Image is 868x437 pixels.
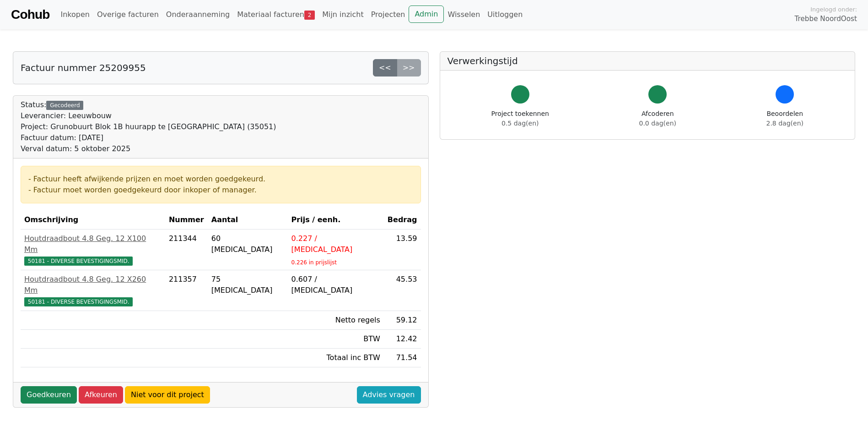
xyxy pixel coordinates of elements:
div: Factuur datum: [DATE] [21,132,276,143]
a: Mijn inzicht [318,5,367,24]
td: 211357 [165,270,208,311]
a: Advies vragen [357,386,421,404]
div: - Factuur moet worden goedgekeurd door inkoper of manager. [28,185,413,196]
a: Houtdraadbout 4.8 Geg. 12 X260 Mm50181 - DIVERSE BEVESTIGINGSMID. [24,274,162,307]
th: Prijs / eenh. [288,211,384,229]
a: Uitloggen [484,5,526,24]
span: 2 [304,11,315,20]
td: 59.12 [384,311,421,330]
div: Afcoderen [639,109,676,128]
a: Cohub [11,4,49,26]
span: Ingelogd onder: [810,5,857,14]
div: - Factuur heeft afwijkende prijzen en moet worden goedgekeurd. [28,174,413,185]
td: Netto regels [288,311,384,330]
div: Status: [21,99,276,154]
td: 45.53 [384,270,421,311]
th: Nummer [165,211,208,229]
span: 0.5 dag(en) [501,120,539,127]
div: 0.227 / [MEDICAL_DATA] [291,233,380,255]
td: 211344 [165,229,208,270]
div: Verval datum: 5 oktober 2025 [21,143,276,154]
div: Beoordelen [766,109,803,128]
div: Gecodeerd [46,101,83,110]
div: 0.607 / [MEDICAL_DATA] [291,274,380,296]
a: Inkopen [57,5,93,24]
a: Projecten [367,5,409,24]
div: Houtdraadbout 4.8 Geg. 12 X260 Mm [24,274,162,296]
a: Onderaanneming [162,5,233,24]
th: Omschrijving [21,211,165,229]
div: 60 [MEDICAL_DATA] [211,233,284,255]
a: Admin [409,5,444,23]
th: Bedrag [384,211,421,229]
span: 50181 - DIVERSE BEVESTIGINGSMID. [24,297,133,306]
a: Goedkeuren [21,386,77,404]
a: Niet voor dit project [125,386,210,404]
span: Trebbe NoordOost [795,14,857,24]
th: Aantal [208,211,288,229]
td: Totaal inc BTW [288,349,384,367]
sub: 0.226 in prijslijst [291,259,337,266]
td: 12.42 [384,330,421,349]
td: 13.59 [384,229,421,270]
td: 71.54 [384,349,421,367]
span: 0.0 dag(en) [639,120,676,127]
a: << [373,59,397,76]
a: Afkeuren [79,386,123,404]
div: Project toekennen [491,109,549,128]
div: Leverancier: Leeuwbouw [21,110,276,121]
a: Houtdraadbout 4.8 Geg. 12 X100 Mm50181 - DIVERSE BEVESTIGINGSMID. [24,233,162,266]
h5: Verwerkingstijd [447,55,848,66]
span: 2.8 dag(en) [766,120,803,127]
div: 75 [MEDICAL_DATA] [211,274,284,296]
a: Materiaal facturen2 [233,5,318,24]
h5: Factuur nummer 25209955 [21,62,146,73]
span: 50181 - DIVERSE BEVESTIGINGSMID. [24,257,133,266]
a: Overige facturen [93,5,162,24]
a: Wisselen [444,5,484,24]
div: Houtdraadbout 4.8 Geg. 12 X100 Mm [24,233,162,255]
div: Project: Grunobuurt Blok 1B huurapp te [GEOGRAPHIC_DATA] (35051) [21,121,276,132]
td: BTW [288,330,384,349]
